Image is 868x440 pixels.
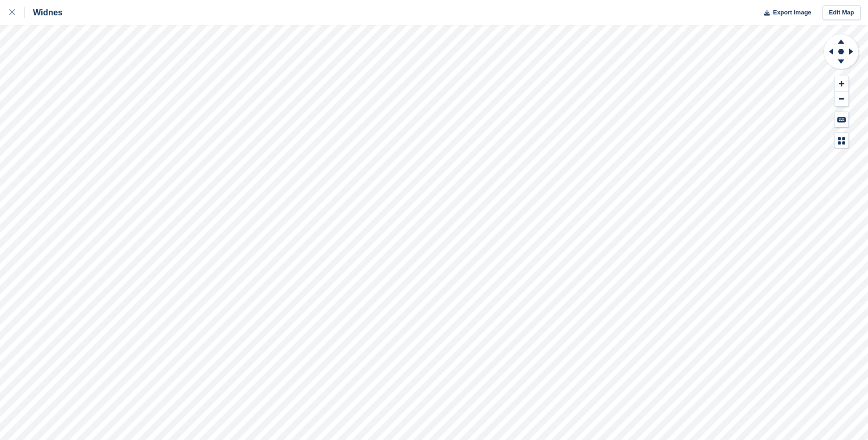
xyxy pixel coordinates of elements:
[758,5,811,20] button: Export Image
[822,5,861,20] a: Edit Map
[25,7,63,18] div: Widnes
[835,133,848,148] button: Map Legend
[773,8,811,17] span: Export Image
[835,92,848,107] button: Zoom Out
[835,76,848,92] button: Zoom In
[835,112,848,127] button: Keyboard Shortcuts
